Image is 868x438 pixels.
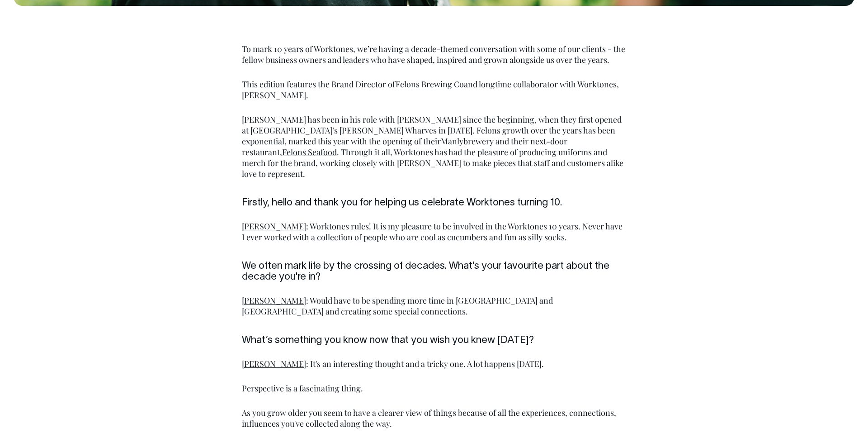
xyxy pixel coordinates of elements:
[242,221,306,232] span: [PERSON_NAME]
[242,43,626,65] p: To mark 10 years of Worktones, we’re having a decade-themed conversation with some of our clients...
[242,358,306,369] span: [PERSON_NAME]
[396,79,464,90] a: Felons Brewing Co
[242,295,626,317] p: : Would have to be spending more time in [GEOGRAPHIC_DATA] and [GEOGRAPHIC_DATA] and creating som...
[242,261,626,282] h6: We often mark life by the crossing of decades. What's your favourite part about the decade you're...
[242,407,626,429] p: As you grow older you seem to have a clearer view of things because of all the experiences, conne...
[242,197,626,208] h6: Firstly, hello and thank you for helping us celebrate Worktones turning 10.
[242,383,626,394] p: Perspective is a fascinating thing.
[242,221,626,243] p: : Worktones rules! It is my pleasure to be involved in the Worktones 10 years. Never have I ever ...
[242,295,306,306] span: [PERSON_NAME]
[242,114,626,179] p: [PERSON_NAME] has been in his role with [PERSON_NAME] since the beginning, when they first opened...
[242,358,626,369] p: : It's an interesting thought and a tricky one. A lot happens [DATE].
[441,136,463,147] a: Manly
[242,335,626,346] h6: What’s something you know now that you wish you knew [DATE]?
[282,147,337,157] a: Felons Seafood
[242,79,626,100] p: This edition features the Brand Director of and longtime collaborator with Worktones, [PERSON_NAME].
